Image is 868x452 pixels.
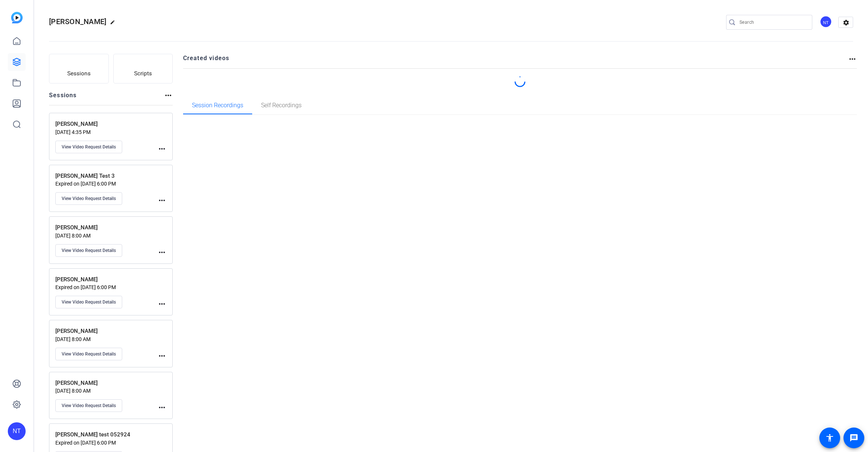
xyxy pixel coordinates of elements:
[157,196,166,205] mat-icon: more_horiz
[55,172,157,180] p: [PERSON_NAME] Test 3
[55,192,122,205] button: View Video Request Details
[49,91,77,105] h2: Sessions
[49,54,109,83] button: Sessions
[55,223,157,232] p: [PERSON_NAME]
[49,17,106,26] span: [PERSON_NAME]
[113,54,173,83] button: Scripts
[820,16,833,29] ngx-avatar: Neco Turkienicz
[55,284,157,290] p: Expired on [DATE] 6:00 PM
[157,351,166,360] mat-icon: more_horiz
[157,403,166,412] mat-icon: more_horiz
[739,18,806,27] input: Search
[192,102,243,108] span: Session Recordings
[157,299,166,308] mat-icon: more_horiz
[55,379,157,387] p: [PERSON_NAME]
[261,102,302,108] span: Self Recordings
[11,12,23,23] img: blue-gradient.svg
[55,129,157,135] p: [DATE] 4:35 PM
[55,348,122,360] button: View Video Request Details
[55,141,122,153] button: View Video Request Details
[849,433,858,442] mat-icon: message
[110,20,119,29] mat-icon: edit
[157,248,166,257] mat-icon: more_horiz
[55,336,157,342] p: [DATE] 8:00 AM
[55,399,122,412] button: View Video Request Details
[55,275,157,284] p: [PERSON_NAME]
[62,403,116,409] span: View Video Request Details
[55,440,157,446] p: Expired on [DATE] 6:00 PM
[183,54,848,68] h2: Created videos
[8,422,26,440] div: NT
[55,296,122,308] button: View Video Request Details
[848,55,857,63] mat-icon: more_horiz
[62,299,116,305] span: View Video Request Details
[55,233,157,239] p: [DATE] 8:00 AM
[839,17,854,28] mat-icon: settings
[67,69,91,78] span: Sessions
[55,430,157,439] p: [PERSON_NAME] test 052924
[55,327,157,335] p: [PERSON_NAME]
[55,120,157,128] p: [PERSON_NAME]
[62,351,116,357] span: View Video Request Details
[134,69,152,78] span: Scripts
[825,433,834,442] mat-icon: accessibility
[157,144,166,153] mat-icon: more_horiz
[164,91,173,100] mat-icon: more_horiz
[62,248,116,253] span: View Video Request Details
[62,144,116,150] span: View Video Request Details
[62,196,116,202] span: View Video Request Details
[55,181,157,187] p: Expired on [DATE] 6:00 PM
[820,16,832,28] div: NT
[55,244,122,257] button: View Video Request Details
[55,388,157,394] p: [DATE] 8:00 AM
